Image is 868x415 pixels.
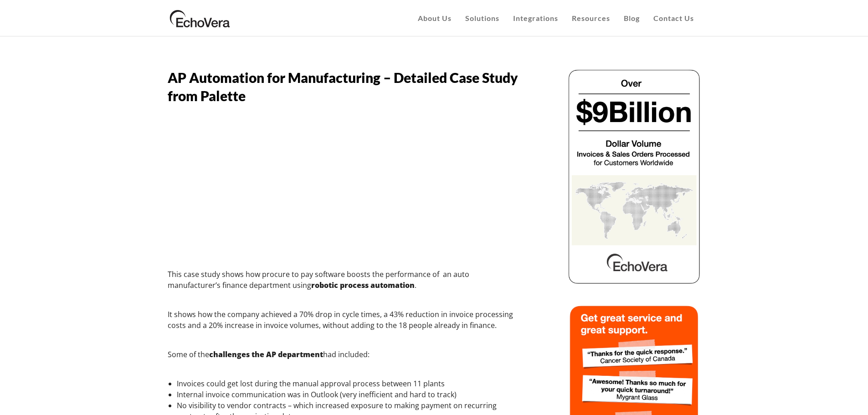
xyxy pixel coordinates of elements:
strong: challenges the AP department [209,349,323,359]
p: It shows how the company achieved a 70% drop in cycle times, a 43% reduction in invoice processin... [168,309,523,331]
span: Blog [624,14,640,22]
p: Some of the had included: [168,349,523,360]
span: AP Automation for Manufacturing – Detailed Case Study from Palette [168,69,518,104]
strong: robotic process automation [311,280,415,290]
span: Solutions [465,14,499,22]
span: About Us [418,14,452,22]
span: Contact Us [653,14,694,22]
li: Internal invoice communication was in Outlook (very inefficient and hard to track) [177,389,523,400]
li: Invoices could get lost during the manual approval process between 11 plants [177,378,523,389]
span: Resources [572,14,610,22]
img: echovera dollar volume [567,68,701,285]
img: EchoVera [168,7,232,30]
p: This case study shows how procure to pay software boosts the performance of an auto manufacturer’... [168,269,523,291]
span: Integrations [513,14,558,22]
